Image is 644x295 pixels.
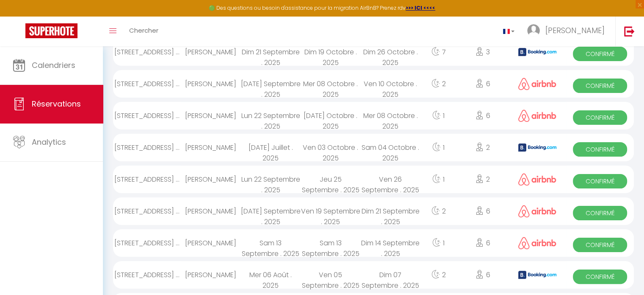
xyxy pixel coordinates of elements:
[32,98,81,109] span: Réservations
[521,17,615,46] a: ... [PERSON_NAME]
[406,4,435,11] a: >>> ICI <<<<
[25,23,77,38] img: Super Booking
[545,25,605,36] span: [PERSON_NAME]
[527,24,540,37] img: ...
[129,26,158,35] span: Chercher
[32,137,66,147] span: Analytics
[32,60,75,70] span: Calendriers
[123,17,165,46] a: Chercher
[624,26,635,37] img: logout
